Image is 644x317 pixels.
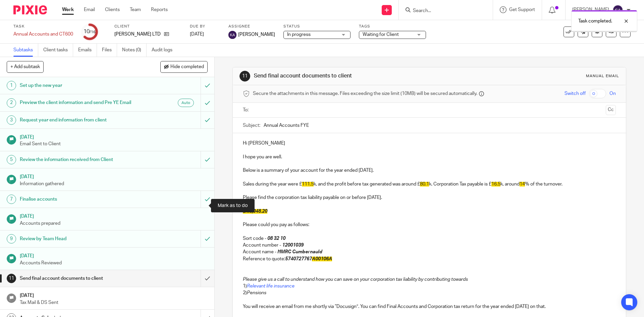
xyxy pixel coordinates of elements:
h1: Send final account documents to client [254,72,444,80]
p: You will receive an email from me shortly via “Docusign”. You can find Final Accounts and Corpora... [243,303,615,310]
h1: Review the information received from Client [20,155,136,165]
span: Hide completed [170,64,204,70]
label: Status [283,24,351,29]
button: Cc [606,105,616,115]
p: Please find the corporation tax liability payable on or before [DATE]. [243,194,615,201]
button: + Add subtask [7,61,44,72]
span: In progress [287,32,311,37]
em: Pensions [247,290,266,295]
div: 11 [7,274,16,283]
h1: [DATE] [20,132,208,141]
div: 9 [7,234,16,244]
h1: Request year end information from client [20,115,136,125]
h1: Set up the new year [20,81,136,91]
a: Files [102,44,117,57]
div: Annual Accounts and CT600 [13,31,73,38]
a: Team [130,6,141,13]
h1: [DATE] [20,251,208,259]
label: Due by [190,24,220,29]
p: Email Sent to Client [20,141,208,147]
a: Subtasks [13,44,38,57]
span: Secure the attachments in this message. Files exceeding the size limit (10MB) will be secured aut... [253,90,477,97]
img: svg%3E [228,31,236,39]
p: Account number - [243,242,615,249]
div: 7 [7,195,16,204]
a: Audit logs [152,44,177,57]
h1: Send final account documents to client [20,273,136,283]
a: Email [84,6,95,13]
h1: Preview the client information and send Pre YE Email [20,98,136,108]
p: Below is a summary of your account for the year ended [DATE]. [243,167,615,174]
p: [PERSON_NAME] LTD [114,31,161,38]
a: Relevant life insurance [247,284,294,288]
span: 16.5 [491,182,500,187]
em: 12001039 [282,243,304,248]
div: 3 [7,115,16,125]
h1: Finalise accounts [20,194,136,204]
div: 2 [7,98,16,108]
p: Account name - [243,249,615,255]
span: A00106A [312,257,332,261]
span: Waiting for Client [363,32,399,37]
div: 5 [7,155,16,164]
a: Reports [151,6,168,13]
span: Switch off [565,90,586,97]
span: 80.1 [420,182,429,187]
p: Accounts Reviewed [20,260,208,266]
div: Manual email [586,73,619,79]
a: Clients [105,6,120,13]
label: Task [13,24,73,29]
div: Auto [178,99,194,107]
label: Subject: [243,122,260,129]
p: Reference to quote: [243,256,615,262]
em: 08 32 10 [267,236,285,241]
span: On [609,90,616,97]
span: [DATE] [190,32,204,37]
h1: Review by Team Head [20,234,136,244]
h1: [DATE] [20,172,208,180]
p: Sort code - [243,235,615,242]
div: 1 [7,81,16,90]
img: Pixie [13,5,47,14]
div: 11 [239,71,250,82]
a: Emails [78,44,97,57]
a: Work [62,6,74,13]
h1: [DATE] [20,290,208,299]
p: Hi [PERSON_NAME] [243,140,615,147]
p: Sales during the year were £ k, and the profit before tax generated was around £ k. Corporation T... [243,181,615,188]
p: I hope you are well. [243,154,615,160]
span: £ 16,048.20 [243,209,267,214]
span: [PERSON_NAME] [238,31,275,38]
a: Client tasks [43,44,73,57]
p: 1) [243,283,615,289]
button: Hide completed [160,61,208,72]
em: Please give us a call to understand how you can save on your corporation tax liability by contrib... [243,277,468,282]
p: Tax Mail & DS Sent [20,299,208,306]
span: 111.5 [302,182,314,187]
a: Notes (0) [122,44,147,57]
p: Information gathered [20,180,208,187]
h1: [DATE] [20,211,208,220]
em: 5740727767 [285,257,332,261]
p: Please could you pay as follows: [243,221,615,228]
p: Task completed. [578,18,612,24]
label: Client [114,24,181,29]
img: svg%3E [612,5,623,15]
p: 2) [243,289,615,296]
p: Accounts prepared [20,220,208,227]
label: Assignee [228,24,275,29]
div: 10 [84,28,96,36]
em: HMRC Cumbernauld [277,250,322,254]
label: To: [243,107,250,113]
span: 14 [520,182,525,187]
small: /16 [90,30,96,34]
